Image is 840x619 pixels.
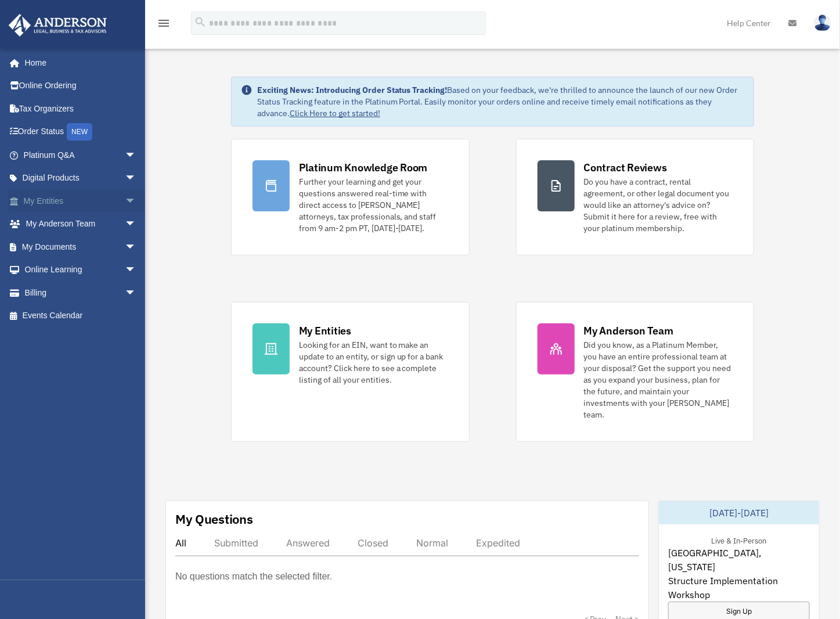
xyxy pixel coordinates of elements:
[299,176,448,234] div: Further your learning and get your questions answered real-time with direct access to [PERSON_NAM...
[286,537,330,549] div: Answered
[299,323,351,338] div: My Entities
[8,304,154,328] a: Events Calendar
[125,235,148,259] span: arrow_drop_down
[125,167,148,190] span: arrow_drop_down
[231,302,470,442] a: My Entities Looking for an EIN, want to make an update to an entity, or sign up for a bank accoun...
[231,139,470,255] a: Platinum Knowledge Room Further your learning and get your questions answered real-time with dire...
[299,339,448,386] div: Looking for an EIN, want to make an update to an entity, or sign up for a bank account? Click her...
[157,16,171,30] i: menu
[290,108,380,118] a: Click Here to get started!
[584,323,673,338] div: My Anderson Team
[8,74,154,98] a: Online Ordering
[516,302,755,442] a: My Anderson Team Did you know, as a Platinum Member, you have an entire professional team at your...
[8,235,154,258] a: My Documentsarrow_drop_down
[8,97,154,120] a: Tax Organizers
[8,120,154,144] a: Order StatusNEW
[257,84,745,119] div: Based on your feedback, we're thrilled to announce the launch of our new Order Status Tracking fe...
[702,534,776,546] div: Live & In-Person
[67,123,92,141] div: NEW
[8,258,154,282] a: Online Learningarrow_drop_down
[516,139,755,255] a: Contract Reviews Do you have a contract, rental agreement, or other legal document you would like...
[299,160,428,175] div: Platinum Knowledge Room
[8,51,148,74] a: Home
[157,20,171,30] a: menu
[125,143,148,167] span: arrow_drop_down
[8,143,154,167] a: Platinum Q&Aarrow_drop_down
[125,189,148,213] span: arrow_drop_down
[584,160,667,175] div: Contract Reviews
[175,537,186,549] div: All
[8,189,154,213] a: My Entitiesarrow_drop_down
[668,546,810,574] span: [GEOGRAPHIC_DATA], [US_STATE]
[668,574,810,602] span: Structure Implementation Workshop
[8,281,154,304] a: Billingarrow_drop_down
[214,537,258,549] div: Submitted
[8,167,154,190] a: Digital Productsarrow_drop_down
[175,510,253,528] div: My Questions
[584,339,733,420] div: Did you know, as a Platinum Member, you have an entire professional team at your disposal? Get th...
[416,537,448,549] div: Normal
[358,537,388,549] div: Closed
[257,85,448,95] strong: Exciting News: Introducing Order Status Tracking!
[476,537,520,549] div: Expedited
[125,281,148,305] span: arrow_drop_down
[659,501,819,524] div: [DATE]-[DATE]
[584,176,733,234] div: Do you have a contract, rental agreement, or other legal document you would like an attorney's ad...
[5,14,110,37] img: Anderson Advisors Platinum Portal
[125,258,148,282] span: arrow_drop_down
[175,568,332,585] p: No questions match the selected filter.
[125,213,148,236] span: arrow_drop_down
[8,213,154,236] a: My Anderson Teamarrow_drop_down
[194,16,207,28] i: search
[814,15,831,31] img: User Pic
